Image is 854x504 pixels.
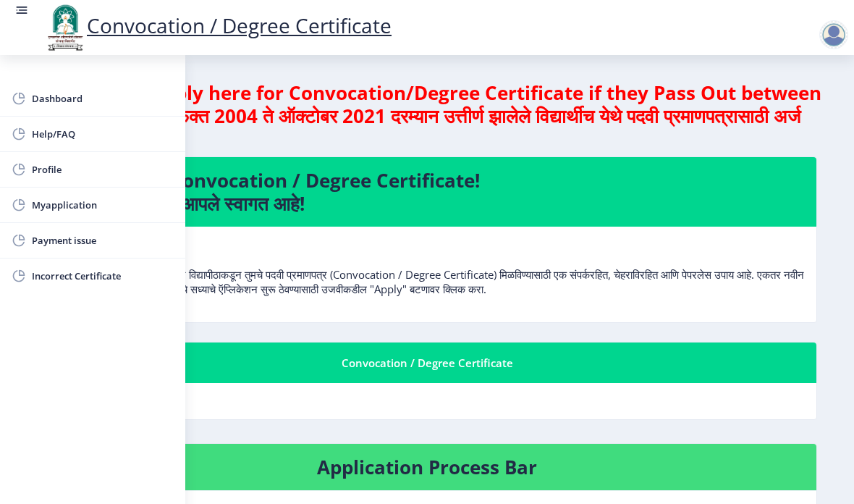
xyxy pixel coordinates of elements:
[32,90,174,107] span: Dashboard
[32,161,174,178] span: Profile
[32,267,174,285] span: Incorrect Certificate
[26,81,828,151] h4: Students can apply here for Convocation/Degree Certificate if they Pass Out between 2004 To [DATE...
[55,169,799,215] h4: Welcome to Convocation / Degree Certificate! पदवी प्रमाणपत्रात आपले स्वागत आहे!
[32,196,174,214] span: Myapplication
[55,455,799,479] h4: Application Process Bar
[44,238,810,296] p: पुण्यश्लोक अहिल्यादेवी होळकर सोलापूर विद्यापीठाकडून तुमचे पदवी प्रमाणपत्र (Convocation / Degree C...
[32,232,174,249] span: Payment issue
[55,354,799,371] div: Convocation / Degree Certificate
[43,12,392,39] a: Convocation / Degree Certificate
[32,125,174,143] span: Help/FAQ
[43,3,87,52] img: logo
